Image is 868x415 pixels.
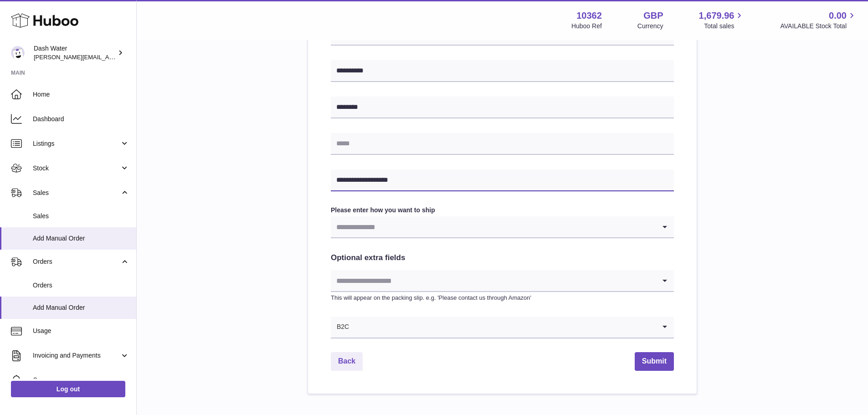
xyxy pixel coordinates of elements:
[34,44,116,61] div: Dash Water
[33,189,120,197] span: Sales
[331,216,656,237] input: Search for option
[11,381,125,397] a: Log out
[33,257,120,266] span: Orders
[33,164,120,173] span: Stock
[33,281,129,290] span: Orders
[33,327,129,335] span: Usage
[331,317,674,338] div: Search for option
[331,352,363,371] a: Back
[33,376,129,384] span: Cases
[33,139,120,148] span: Listings
[635,352,674,371] button: Submit
[637,22,663,31] div: Currency
[34,53,183,61] span: [PERSON_NAME][EMAIL_ADDRESS][DOMAIN_NAME]
[33,351,120,360] span: Invoicing and Payments
[331,270,656,291] input: Search for option
[331,253,674,263] h2: Optional extra fields
[33,212,129,220] span: Sales
[331,317,349,338] span: B2C
[331,270,674,292] div: Search for option
[331,206,674,215] label: Please enter how you want to ship
[571,22,602,31] div: Huboo Ref
[33,234,129,243] span: Add Manual Order
[33,115,129,123] span: Dashboard
[699,10,745,31] a: 1,679.96 Total sales
[576,10,602,22] strong: 10362
[780,22,857,31] span: AVAILABLE Stock Total
[704,22,745,31] span: Total sales
[829,10,847,22] span: 0.00
[643,10,663,22] strong: GBP
[349,317,656,338] input: Search for option
[331,294,674,302] p: This will appear on the packing slip. e.g. 'Please contact us through Amazon'
[331,216,674,238] div: Search for option
[33,90,129,99] span: Home
[33,303,129,312] span: Add Manual Order
[699,10,734,22] span: 1,679.96
[11,46,25,60] img: james@dash-water.com
[780,10,857,31] a: 0.00 AVAILABLE Stock Total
